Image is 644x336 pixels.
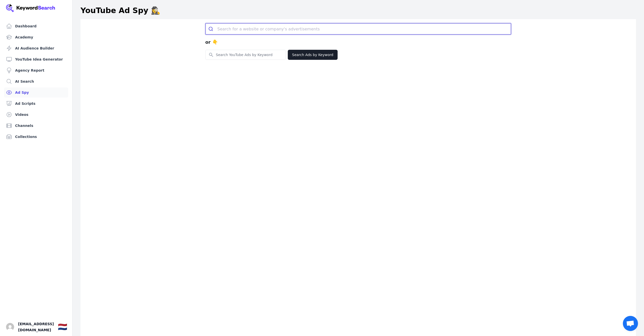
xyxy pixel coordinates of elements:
a: Ad Scripts [4,99,68,109]
a: AI Audience Builder [4,43,68,53]
div: 🇳🇱 [58,322,67,331]
div: Open de chat [623,316,638,331]
button: Submit [206,23,217,34]
a: Agency Report [4,65,68,75]
button: Open user button [6,323,14,331]
a: YouTube Idea Generator [4,54,68,64]
a: Channels [4,121,68,131]
button: 🇳🇱 [58,322,67,332]
input: Search for a website or company's advertisements [217,23,511,34]
img: Your Company [6,4,55,12]
a: Ad Spy [4,87,68,98]
input: Search YouTube Ads by Keyword [206,50,286,60]
a: Academy [4,32,68,42]
div: or 👇 [205,35,511,50]
a: Dashboard [4,21,68,31]
span: [EMAIL_ADDRESS][DOMAIN_NAME] [18,321,54,333]
a: Videos [4,110,68,120]
a: AI Search [4,76,68,86]
h1: YouTube Ad Spy 🕵️‍♀️ [80,6,160,15]
button: Search Ads by Keyword [288,50,338,60]
a: Collections [4,132,68,142]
